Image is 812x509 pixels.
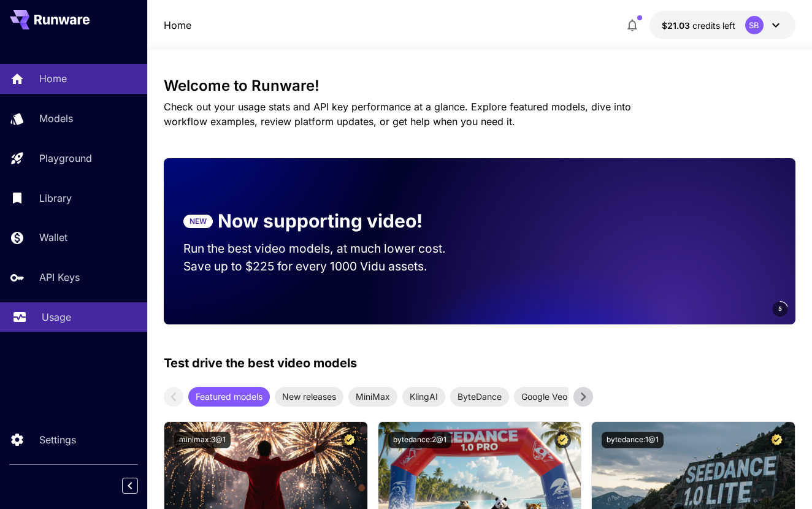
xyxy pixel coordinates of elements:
p: NEW [190,216,207,227]
a: Home [164,18,191,33]
p: Run the best video models, at much lower cost. [183,240,460,258]
span: MiniMax [348,390,397,403]
p: Now supporting video! [218,207,423,235]
div: ByteDance [450,387,509,407]
span: credits left [692,20,735,31]
p: Settings [39,432,76,447]
span: Google Veo [514,390,575,403]
div: $21.0341 [662,19,735,32]
span: Featured models [188,390,270,403]
button: bytedance:1@1 [602,432,664,448]
span: ByteDance [450,390,509,403]
button: Certified Model – Vetted for best performance and includes a commercial license. [768,432,785,448]
div: SB [745,16,764,34]
button: Certified Model – Vetted for best performance and includes a commercial license. [554,432,571,448]
div: Featured models [188,387,270,407]
p: API Keys [39,270,80,285]
p: Playground [39,151,92,166]
nav: breadcrumb [164,18,191,33]
span: $21.03 [662,20,692,31]
div: MiniMax [348,387,397,407]
button: minimax:3@1 [174,432,231,448]
button: $21.0341SB [649,11,795,39]
div: KlingAI [402,387,445,407]
p: Home [39,71,67,86]
p: Test drive the best video models [164,354,357,372]
span: New releases [275,390,343,403]
button: bytedance:2@1 [388,432,451,448]
div: Collapse sidebar [131,475,147,497]
h3: Welcome to Runware! [164,77,795,94]
span: KlingAI [402,390,445,403]
p: Library [39,191,72,205]
p: Wallet [39,230,67,245]
div: New releases [275,387,343,407]
p: Usage [42,310,71,324]
div: Google Veo [514,387,575,407]
span: 5 [778,304,782,313]
span: Check out your usage stats and API key performance at a glance. Explore featured models, dive int... [164,101,631,128]
p: Save up to $225 for every 1000 Vidu assets. [183,258,460,275]
button: Collapse sidebar [122,478,138,494]
p: Models [39,111,73,126]
button: Certified Model – Vetted for best performance and includes a commercial license. [341,432,358,448]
